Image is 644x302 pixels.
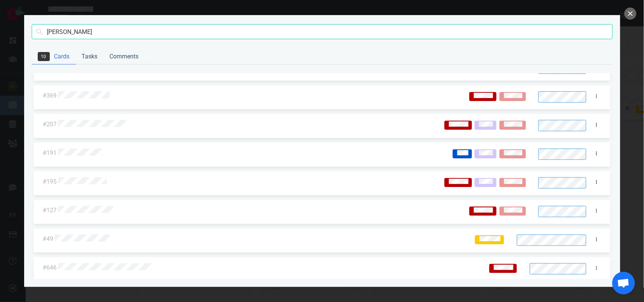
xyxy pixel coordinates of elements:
a: Tasks [76,49,104,64]
a: Cards [32,49,76,64]
input: Search cards, tasks, or comments with text or ids [32,24,613,39]
a: #369 [43,92,57,99]
a: #191 [43,149,57,156]
button: close [624,8,636,20]
a: #127 [43,207,57,214]
a: #195 [43,178,57,185]
a: #207 [43,121,57,128]
a: #646 [43,264,57,271]
div: Aprire la chat [612,272,635,294]
a: Comments [104,49,145,64]
a: #49 [43,235,53,242]
span: 10 [38,52,50,61]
